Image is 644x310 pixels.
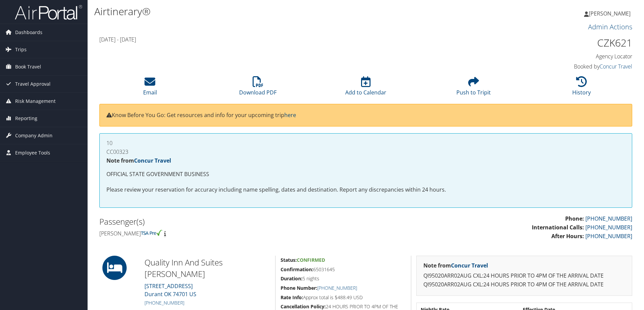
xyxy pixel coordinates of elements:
[297,257,325,263] span: Confirmed
[423,272,625,289] p: QI95020ARR02AUG CXL:24 HOURS PRIOR TO 4PM OF THE ARRIVAL DATE QI95020ARR02AUG CXL:24 HOURS PRIOR ...
[281,266,313,273] strong: Confirmation:
[15,127,53,144] span: Company Admin
[281,294,406,301] h5: Approx total is $488.49 USD
[15,110,37,127] span: Reporting
[15,76,51,92] span: Travel Approval
[144,300,184,306] a: [PHONE_NUMBER]
[106,186,625,194] p: Please review your reservation for accuracy including name spelling, dates and destination. Repor...
[588,22,632,31] a: Admin Actions
[15,58,41,75] span: Book Travel
[15,24,42,41] span: Dashboards
[456,80,491,96] a: Push to Tripit
[239,80,277,96] a: Download PDF
[585,232,632,240] a: [PHONE_NUMBER]
[106,170,625,179] p: OFFICIAL STATE GOVERNMENT BUSINESS
[99,230,361,237] h4: [PERSON_NAME]
[106,157,171,164] strong: Note from
[143,80,157,96] a: Email
[565,215,584,222] strong: Phone:
[144,257,270,279] h2: Quality Inn And Suites [PERSON_NAME]
[551,232,584,240] strong: After Hours:
[15,41,27,58] span: Trips
[281,303,326,310] strong: Cancellation Policy:
[345,80,386,96] a: Add to Calendar
[572,80,591,96] a: History
[106,111,625,120] p: Know Before You Go: Get resources and info for your upcoming trip
[134,157,171,164] a: Concur Travel
[451,262,488,269] a: Concur Travel
[99,216,361,227] h2: Passenger(s)
[15,93,56,110] span: Risk Management
[281,266,406,273] h5: 65031645
[15,144,50,161] span: Employee Tools
[281,275,302,282] strong: Duration:
[584,3,637,24] a: [PERSON_NAME]
[600,63,632,70] a: Concur Travel
[585,224,632,231] a: [PHONE_NUMBER]
[585,215,632,222] a: [PHONE_NUMBER]
[141,230,163,236] img: tsa-precheck.png
[507,36,632,50] h1: CZK621
[589,10,631,17] span: [PERSON_NAME]
[423,262,488,269] strong: Note from
[281,275,406,282] h5: 5 nights
[99,36,496,43] h4: [DATE] - [DATE]
[281,257,297,263] strong: Status:
[106,149,625,154] h4: CC00323
[281,285,317,291] strong: Phone Number:
[106,140,625,146] h4: 10
[507,53,632,60] h4: Agency Locator
[284,111,296,119] a: here
[532,224,584,231] strong: International Calls:
[317,285,357,291] a: [PHONE_NUMBER]
[94,4,456,19] h1: Airtinerary®
[507,63,632,70] h4: Booked by
[144,282,196,298] a: [STREET_ADDRESS]Durant OK 74701 US
[15,4,82,20] img: airportal-logo.png
[281,294,303,301] strong: Rate Info:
